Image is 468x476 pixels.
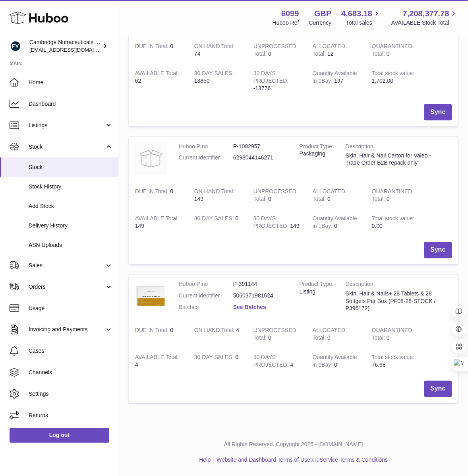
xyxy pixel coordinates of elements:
td: 0 [307,348,366,375]
strong: DUE IN Total [135,327,170,336]
strong: DUE IN Total [135,43,170,51]
strong: ON HAND Total [194,188,235,197]
strong: Product Type [300,281,334,289]
span: Total sales [346,19,381,27]
strong: UNPROCESSED Total [253,188,296,204]
strong: 30 DAY SALES [194,354,236,363]
div: Skin, Hair & Nails+ 28 Tablets & 28 Softgels Per Box (PF08-28-STOCK / P396172) [346,290,439,313]
div: Huboo Ref [273,19,299,27]
strong: Total stock value [372,354,414,363]
strong: ALLOCATED Total [313,327,345,343]
td: 0 [188,209,248,236]
dt: Huboo P no [179,143,233,150]
span: Stock [29,163,113,171]
img: product image [135,281,167,313]
td: 197 [307,64,366,98]
strong: DUE IN Total [135,188,170,197]
td: 12 [307,37,366,64]
td: 0 [307,321,366,348]
div: Currency [309,19,332,27]
td: 0 [129,182,188,209]
span: Stock [29,143,104,151]
span: Add Stock [29,202,113,210]
strong: Total stock value [372,70,414,78]
span: [EMAIL_ADDRESS][DOMAIN_NAME] [29,47,117,53]
span: 7,208,377.78 [403,8,449,19]
strong: Product Type [300,143,334,152]
span: Returns [29,412,113,420]
span: 0 [387,196,390,202]
strong: ON HAND Total [194,327,236,336]
strong: AVAILABLE Total [135,216,179,224]
span: Home [29,79,113,86]
strong: ALLOCATED Total [313,188,345,204]
strong: ALLOCATED Total [313,43,345,59]
button: Sync [424,104,452,120]
a: 7,208,377.78 AVAILABLE Stock Total [391,8,458,27]
td: 0 [129,37,188,64]
strong: 6099 [281,8,299,19]
li: and [214,457,388,464]
span: ASN Uploads [29,241,113,249]
td: 74 [188,37,248,64]
span: Settings [29,391,113,398]
span: Usage [29,305,113,312]
span: Cases [29,348,113,355]
td: 0 [248,37,307,64]
span: packaging [300,150,325,157]
strong: ON HAND Total [194,43,235,51]
strong: 30 DAYS PROJECTED [253,354,290,370]
dd: 5060371981624 [233,292,288,300]
img: product image [135,143,167,175]
button: Sync [424,381,452,397]
td: 149 [248,209,307,236]
span: 0 [387,51,390,57]
strong: AVAILABLE Total [135,354,179,363]
dd: P-391144 [233,281,288,288]
span: 76.68 [372,362,386,368]
span: 4,683.18 [342,8,373,19]
dt: Current identifier [179,154,233,161]
strong: UNPROCESSED Total [253,327,296,343]
div: Skin, Hair & Nail Carton for Valeo - Trade Order B2B repack only [346,152,439,167]
span: 0.00 [372,223,383,229]
td: 0 [188,348,248,375]
td: 4 [188,321,248,348]
img: huboo@camnutra.com [10,40,21,52]
strong: Description [346,281,439,290]
span: 0 [387,335,390,341]
dt: Huboo P no [179,281,233,288]
td: 0 [307,182,366,209]
dd: 6298044146271 [233,154,288,161]
strong: Quantity Available in eBay [313,354,357,370]
span: 1,702.00 [372,78,394,84]
span: Channels [29,369,113,377]
a: Service Terms & Conditions [320,457,388,463]
span: Invoicing and Payments [29,326,104,334]
dt: Batches [179,304,233,311]
td: 4 [129,348,188,375]
strong: UNPROCESSED Total [253,43,296,59]
strong: GBP [314,8,331,19]
td: 149 [129,209,188,236]
span: Dashboard [29,100,113,108]
span: Stock History [29,183,113,190]
p: All Rights Reserved. Copyright 2025 - [DOMAIN_NAME] [126,441,462,449]
td: 0 [307,209,366,236]
strong: 30 DAY SALES [194,70,234,78]
div: Cambridge Nutraceuticals Ltd [29,39,101,54]
td: 149 [188,182,248,209]
span: Delivery History [29,222,113,229]
strong: Quantity Available in eBay [313,70,357,86]
strong: 30 DAY SALES [194,216,236,224]
strong: 30 DAYS PROJECTED [253,70,289,86]
td: 0 [248,321,307,348]
strong: Description [346,143,439,152]
a: Help [199,457,211,463]
td: 62 [129,64,188,98]
dd: P-1002957 [233,143,288,150]
td: 0 [129,321,188,348]
span: Orders [29,283,104,291]
span: Sales [29,262,104,269]
a: Log out [10,428,109,443]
